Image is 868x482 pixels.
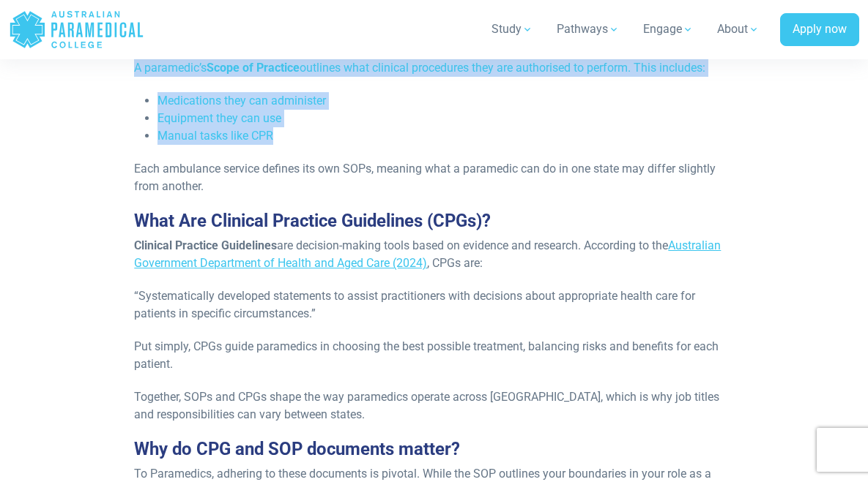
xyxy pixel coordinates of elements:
[157,110,733,127] li: Equipment they can use
[134,238,277,252] strong: Clinical Practice Guidelines
[134,439,460,459] span: Why do CPG and SOP documents matter?
[207,61,300,75] strong: Scope of Practice
[157,127,733,145] li: Manual tasks like CPR
[483,9,542,50] a: Study
[548,9,628,50] a: Pathways
[134,338,733,373] p: Put simply, CPGs guide paramedics in choosing the best possible treatment, balancing risks and be...
[157,92,733,110] li: Medications they can administer
[134,237,733,272] p: are decision-making tools based on evidence and research. According to the , CPGs are:
[708,9,768,50] a: About
[134,59,733,77] p: A paramedic’s outlines what clinical procedures they are authorised to perform. This includes:
[634,9,702,50] a: Engage
[134,211,733,232] h3: What Are Clinical Practice Guidelines (CPGs)?
[134,388,733,423] p: Together, SOPs and CPGs shape the way paramedics operate across [GEOGRAPHIC_DATA], which is why j...
[780,13,859,47] a: Apply now
[134,160,733,195] p: Each ambulance service defines its own SOPs, meaning what a paramedic can do in one state may dif...
[134,287,733,323] p: “Systematically developed statements to assist practitioners with decisions about appropriate hea...
[9,6,144,53] a: Australian Paramedical College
